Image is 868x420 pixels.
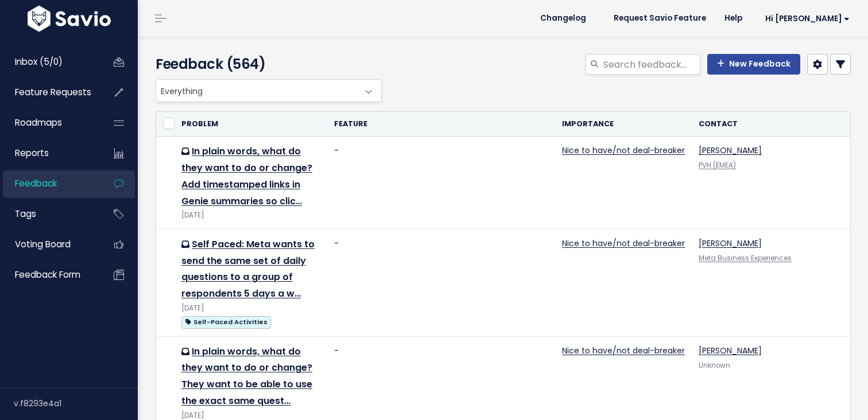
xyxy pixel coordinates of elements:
a: Meta Business Experiences [699,254,792,263]
a: In plain words, what do they want to do or change? Add timestamped links in Genie summaries so clic… [181,145,312,207]
th: Importance [555,112,692,137]
span: Self-Paced Activities [181,316,271,328]
a: [PERSON_NAME] [699,238,762,249]
a: Roadmaps [3,110,95,136]
span: Inbox (5/0) [15,56,63,68]
span: Changelog [540,14,586,22]
a: [PERSON_NAME] [699,145,762,156]
span: Unknown [699,361,730,370]
a: Hi [PERSON_NAME] [751,10,859,28]
a: Feedback [3,170,95,197]
span: Hi [PERSON_NAME] [765,14,850,23]
a: Feedback form [3,262,95,288]
td: - [327,137,555,230]
div: [DATE] [181,209,320,221]
span: Reports [15,147,49,159]
input: Search feedback... [602,54,700,75]
th: Problem [175,112,327,137]
a: Request Savio Feature [604,10,715,27]
a: In plain words, what do they want to do or change? They want to be able to use the exact same quest… [181,345,312,407]
a: Inbox (5/0) [3,49,95,75]
a: Feature Requests [3,79,95,106]
a: Voting Board [3,231,95,258]
span: Roadmaps [15,116,62,129]
a: Reports [3,140,95,166]
a: Nice to have/not deal-breaker [562,238,685,249]
a: PVH (EMEA) [699,161,736,170]
img: logo-white.9d6f32f41409.svg [25,6,114,32]
th: Feature [327,112,555,137]
div: [DATE] [181,302,320,314]
span: Everything [156,79,382,102]
a: Nice to have/not deal-breaker [562,145,685,156]
a: Self Paced: Meta wants to send the same set of daily questions to a group of respondents 5 days a w… [181,238,315,300]
a: Self-Paced Activities [181,314,271,329]
span: Tags [15,208,36,220]
a: Nice to have/not deal-breaker [562,345,685,356]
a: [PERSON_NAME] [699,345,762,356]
span: Feedback form [15,269,80,281]
span: Voting Board [15,238,71,250]
span: Feedback [15,177,57,189]
a: New Feedback [707,54,800,75]
span: Feature Requests [15,86,91,98]
div: v.f8293e4a1 [14,388,138,418]
a: Help [715,10,751,27]
td: - [327,229,555,336]
h4: Feedback (564) [156,54,376,75]
a: Tags [3,201,95,227]
span: Everything [156,80,358,102]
